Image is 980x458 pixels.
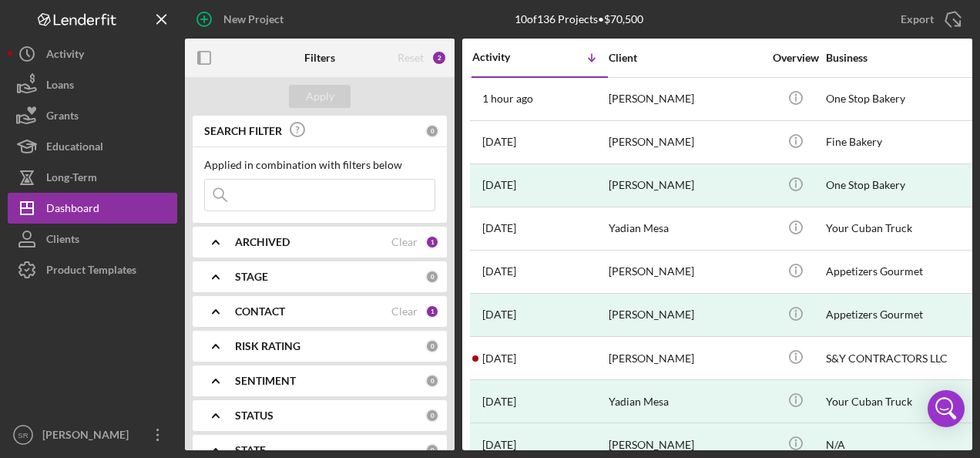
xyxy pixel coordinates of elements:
button: New Project [185,4,299,35]
div: Your Cuban Truck [826,381,980,422]
div: Business [826,52,980,64]
div: Clear [391,236,418,248]
div: 0 [425,270,439,284]
div: [PERSON_NAME] [609,165,763,206]
time: 2025-08-07 17:24 [482,396,516,408]
button: Activity [8,39,177,69]
div: Long-Term [46,162,97,197]
button: Educational [8,131,177,162]
div: Activity [472,51,540,63]
button: Export [885,4,972,35]
div: Product Templates [46,254,136,289]
div: 0 [425,374,439,388]
time: 2025-08-13 19:46 [482,265,516,278]
div: Client [609,52,763,64]
div: Apply [306,85,334,108]
b: RISK RATING [235,340,300,352]
time: 2025-08-15 18:42 [482,93,533,105]
div: Clear [391,305,418,318]
b: STATE [235,444,266,456]
div: Your Cuban Truck [826,208,980,249]
div: New Project [223,4,284,35]
time: 2025-08-13 17:16 [482,352,516,365]
b: STAGE [235,271,268,283]
button: Apply [289,85,351,108]
div: S&Y CONTRACTORS LLC [826,338,980,379]
button: Grants [8,100,177,131]
div: Applied in combination with filters below [204,159,435,171]
b: ARCHIVED [235,236,290,248]
div: One Stop Bakery [826,165,980,206]
div: [PERSON_NAME] [39,419,139,454]
time: 2025-08-13 20:55 [482,222,516,234]
div: 0 [425,124,439,138]
div: 1 [425,305,439,318]
time: 2025-08-13 19:23 [482,308,516,321]
b: SENTIMENT [235,375,296,387]
text: SR [18,431,28,439]
div: Overview [767,52,824,64]
div: 0 [425,409,439,423]
div: [PERSON_NAME] [609,251,763,292]
time: 2025-08-14 16:34 [482,179,516,191]
div: [PERSON_NAME] [609,295,763,335]
button: SR[PERSON_NAME] [8,419,177,450]
div: 1 [425,235,439,249]
div: Grants [46,100,79,135]
div: 10 of 136 Projects • $70,500 [515,13,643,25]
div: Clients [46,224,79,258]
time: 2025-07-18 02:44 [482,439,516,451]
button: Loans [8,69,177,100]
div: [PERSON_NAME] [609,338,763,379]
div: Open Intercom Messenger [928,390,965,427]
div: Educational [46,131,103,166]
button: Product Templates [8,254,177,285]
button: Long-Term [8,162,177,193]
div: Reset [398,52,424,64]
div: Dashboard [46,193,99,227]
b: SEARCH FILTER [204,125,282,137]
time: 2025-08-14 17:25 [482,136,516,148]
div: Appetizers Gourmet [826,251,980,292]
div: Fine Bakery [826,122,980,163]
div: Export [901,4,934,35]
div: [PERSON_NAME] [609,79,763,120]
div: One Stop Bakery [826,79,980,120]
div: Appetizers Gourmet [826,295,980,335]
div: Yadian Mesa [609,381,763,422]
div: [PERSON_NAME] [609,122,763,163]
button: Clients [8,224,177,254]
b: CONTACT [235,305,285,318]
div: 0 [425,339,439,353]
button: Dashboard [8,193,177,224]
div: 2 [431,50,447,66]
div: Yadian Mesa [609,208,763,249]
div: 0 [425,443,439,457]
div: Activity [46,39,84,73]
b: STATUS [235,409,274,422]
b: Filters [304,52,335,64]
div: Loans [46,69,74,104]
